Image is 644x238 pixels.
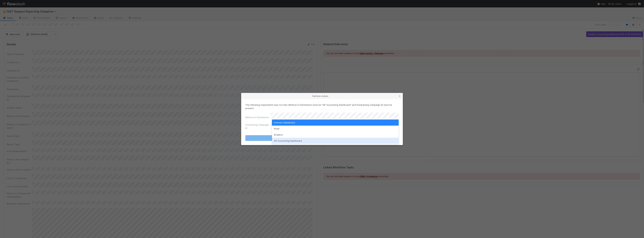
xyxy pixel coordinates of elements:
[245,116,269,119] label: Method of Distribution
[272,126,399,132] div: Email
[245,123,271,130] label: Fundraising Campaign ID
[245,103,399,110] p: The following requirement was not met: Method of Distribution must be "GP Accounting Dashboard" a...
[272,120,399,126] div: Investor Dashboard
[272,138,399,144] div: GP Accounting Dashboard
[272,132,399,138] div: Dropbox
[245,135,399,141] button: Enable Accounting Dashboard [FS in GP Portfolio]
[241,93,403,99] div: Perform Action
